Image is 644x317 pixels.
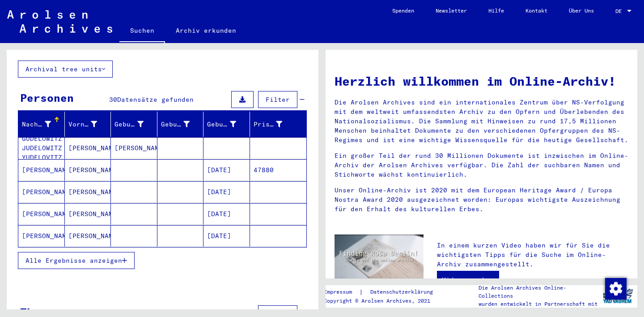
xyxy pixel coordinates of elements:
[18,181,65,203] mat-cell: [PERSON_NAME]
[7,10,112,33] img: Arolsen_neg.svg
[65,225,111,247] mat-cell: [PERSON_NAME]
[161,117,203,131] div: Geburt‏
[109,96,117,104] span: 30
[324,287,359,297] a: Impressum
[254,117,296,131] div: Prisoner #
[65,203,111,225] mat-cell: [PERSON_NAME]
[18,137,65,159] mat-cell: GUDELOWITZ JUDELOWITZ YUDELOVITZ
[266,96,290,104] span: Filter
[18,252,135,269] button: Alle Ergebnisse anzeigen
[324,287,444,297] div: |
[65,159,111,181] mat-cell: [PERSON_NAME]
[615,8,625,14] span: DE
[479,284,598,300] p: Die Arolsen Archives Online-Collections
[111,137,157,159] mat-cell: [PERSON_NAME]
[114,117,157,131] div: Geburtsname
[65,181,111,203] mat-cell: [PERSON_NAME]
[203,203,250,225] mat-cell: [DATE]
[207,117,250,131] div: Geburtsdatum
[65,112,111,137] mat-header-cell: Vorname
[479,300,598,308] p: wurden entwickelt in Partnerschaft mit
[335,234,424,283] img: video.jpg
[111,112,157,137] mat-header-cell: Geburtsname
[437,241,628,269] p: In einem kurzen Video haben wir für Sie die wichtigsten Tipps für die Suche im Online-Archiv zusa...
[437,271,499,289] a: Video ansehen
[203,112,250,137] mat-header-cell: Geburtsdatum
[161,120,190,129] div: Geburt‏
[119,20,165,43] a: Suchen
[324,297,444,305] p: Copyright © Arolsen Archives, 2021
[203,181,250,203] mat-cell: [DATE]
[165,20,247,41] a: Archiv erkunden
[18,225,65,247] mat-cell: [PERSON_NAME]
[18,159,65,181] mat-cell: [PERSON_NAME]
[22,117,64,131] div: Nachname
[254,120,283,129] div: Prisoner #
[25,256,122,265] span: Alle Ergebnisse anzeigen
[114,120,144,129] div: Geburtsname
[335,72,628,91] h1: Herzlich willkommen im Online-Archiv!
[117,96,194,104] span: Datensätze gefunden
[335,98,628,145] p: Die Arolsen Archives sind ein internationales Zentrum über NS-Verfolgung mit dem weltweit umfasse...
[258,91,297,108] button: Filter
[18,203,65,225] mat-cell: [PERSON_NAME]
[68,120,97,129] div: Vorname
[22,120,51,129] div: Nachname
[203,159,250,181] mat-cell: [DATE]
[157,112,204,137] mat-header-cell: Geburt‏
[335,151,628,179] p: Ein großer Teil der rund 30 Millionen Dokumente ist inzwischen im Online-Archiv der Arolsen Archi...
[20,90,74,106] div: Personen
[601,285,635,307] img: yv_logo.png
[18,112,65,137] mat-header-cell: Nachname
[68,117,111,131] div: Vorname
[605,278,626,299] div: Zustimmung ändern
[335,186,628,214] p: Unser Online-Archiv ist 2020 mit dem European Heritage Award / Europa Nostra Award 2020 ausgezeic...
[250,112,307,137] mat-header-cell: Prisoner #
[250,159,307,181] mat-cell: 47880
[65,137,111,159] mat-cell: [PERSON_NAME]
[203,225,250,247] mat-cell: [DATE]
[605,278,627,300] img: Zustimmung ändern
[363,287,444,297] a: Datenschutzerklärung
[207,120,236,129] div: Geburtsdatum
[18,61,113,78] button: Archival tree units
